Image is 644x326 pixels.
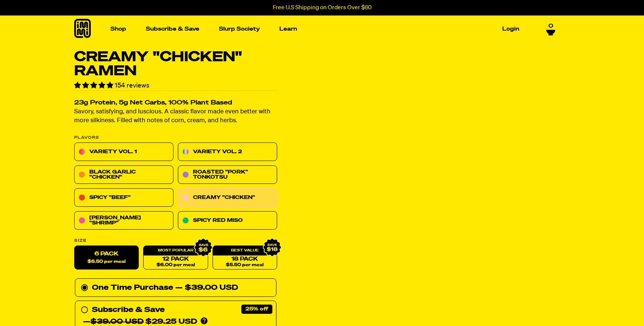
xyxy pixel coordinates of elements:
[74,189,173,207] a: Spicy "Beef"
[87,260,125,264] span: $6.50 per meal
[74,212,173,230] a: [PERSON_NAME] "Shrimp"
[107,23,129,35] a: Shop
[178,166,277,184] a: Roasted "Pork" Tonkotsu
[273,4,372,11] p: Free U.S Shipping on Orders Over $60
[216,23,263,35] a: Slurp Society
[226,263,264,268] span: $5.50 per meal
[81,282,271,294] div: One Time Purchase
[143,23,202,35] a: Subscribe & Save
[156,263,194,268] span: $6.00 per meal
[74,50,277,78] h1: Creamy "Chicken" Ramen
[143,246,208,270] a: 12 Pack$6.00 per meal
[74,100,277,106] h2: 23g Protein, 5g Net Carbs, 100% Plant Based
[74,143,173,161] a: Variety Vol. 1
[74,246,139,270] label: 6 Pack
[92,304,165,316] div: Subscribe & Save
[546,23,555,35] a: 0
[499,23,522,35] a: Login
[178,143,277,161] a: Variety Vol. 2
[212,246,277,270] a: 18 Pack$5.50 per meal
[74,239,277,243] label: Size
[107,16,522,42] nav: Main navigation
[115,82,149,89] span: 154 reviews
[548,23,553,30] span: 0
[178,212,277,230] a: Spicy Red Miso
[175,282,238,294] div: — $39.00 USD
[74,136,277,140] p: Flavors
[74,82,115,89] span: 4.78 stars
[178,189,277,207] a: Creamy "Chicken"
[74,108,277,126] p: Savory, satisfying, and luscious. A classic flavor made even better with more silkiness. Filled w...
[276,23,300,35] a: Learn
[90,318,144,326] del: $39.00 USD
[74,166,173,184] a: Black Garlic "Chicken"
